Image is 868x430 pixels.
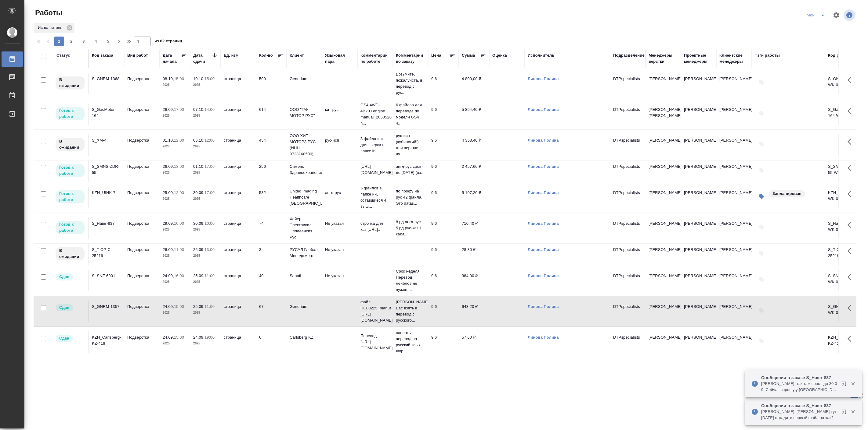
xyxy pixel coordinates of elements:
[396,330,425,354] p: сделать перевод на русский язык. Фор...
[428,270,459,291] td: 9.6
[193,190,204,195] p: 30.09,
[221,187,256,208] td: страница
[256,187,287,208] td: 532
[844,9,856,21] span: Посмотреть информацию
[681,73,716,94] td: [PERSON_NAME]
[844,73,859,87] button: Здесь прячутся важные кнопки
[256,331,287,353] td: 6
[844,160,859,175] button: Здесь прячутся важные кнопки
[221,331,256,353] td: страница
[649,76,678,82] p: [PERSON_NAME]
[92,52,113,58] div: Код заказа
[459,73,489,94] td: 4 800,00 ₽
[193,310,218,316] p: 2025
[204,335,215,340] p: 19:00
[459,331,489,353] td: 57,60 ₽
[204,164,215,169] p: 17:00
[174,247,184,252] p: 11:00
[221,104,256,125] td: страница
[256,104,287,125] td: 614
[193,164,204,169] p: 01.10,
[755,190,768,203] button: Изменить тэги
[649,304,678,310] p: [PERSON_NAME]
[322,244,357,265] td: Не указан
[221,160,256,182] td: страница
[681,217,716,239] td: [PERSON_NAME]
[55,164,85,178] div: Исполнитель может приступить к работе
[428,301,459,322] td: 9.6
[174,304,184,309] p: 15:00
[163,335,174,340] p: 24.09,
[681,187,716,208] td: [PERSON_NAME]
[844,301,859,315] button: Здесь прячутся важные кнопки
[716,134,752,156] td: [PERSON_NAME]
[163,52,181,65] div: Дата начала
[396,52,425,65] div: Комментарии по заказу
[256,134,287,156] td: 454
[528,273,559,278] a: Линова Полина
[221,301,256,322] td: страница
[396,164,425,176] p: англ-рус срок - до [DATE] (ва...
[459,301,489,322] td: 643,20 ₽
[163,221,174,226] p: 29.09,
[59,164,81,177] p: Готов к работе
[67,38,76,44] span: 2
[56,52,70,58] div: Статус
[163,164,174,169] p: 26.09,
[174,273,184,278] p: 16:00
[716,270,752,291] td: [PERSON_NAME]
[127,137,157,143] p: Подверстка
[204,273,215,278] p: 11:00
[204,107,215,112] p: 14:00
[681,134,716,156] td: [PERSON_NAME]
[163,170,187,176] p: 2025
[204,247,215,252] p: 13:00
[290,304,319,310] p: Generium
[127,334,157,340] p: Подверстка
[761,381,837,393] p: [PERSON_NAME]: так там срок - до 30.09. Сейчас спрошу у [GEOGRAPHIC_DATA]
[34,8,62,18] span: Работы
[163,279,187,285] p: 2025
[610,73,646,94] td: DTPspecialists
[322,217,357,239] td: Не указан
[127,190,157,196] p: Подверстка
[174,190,184,195] p: 12:00
[761,403,837,409] p: Сообщения в заказе S_Haier-837
[91,37,101,46] button: 4
[649,164,678,170] p: [PERSON_NAME]
[428,187,459,208] td: 9.6
[649,273,678,279] p: [PERSON_NAME]
[825,187,860,208] td: KZH_UIHK-7-WK-014
[528,304,559,309] a: Линова Полина
[290,188,319,206] p: United Imaging Healthcare [GEOGRAPHIC_DATA]
[163,76,174,81] p: 08.10,
[755,164,768,177] button: Добавить тэги
[528,52,555,58] div: Исполнитель
[431,52,441,58] div: Цена
[360,333,390,351] p: Перевод - [URL][DOMAIN_NAME]..
[649,220,678,227] p: [PERSON_NAME]
[290,107,319,119] p: ООО "ГАК МОТОР РУС"
[322,134,357,156] td: рус-исп
[59,138,81,150] p: В ожидании
[92,190,121,196] div: KZH_UIHK-7
[459,270,489,291] td: 384,00 ₽
[174,76,184,81] p: 15:00
[360,136,390,154] p: 3 файла исх для сверки в папке in
[761,409,837,421] p: [PERSON_NAME]: [PERSON_NAME] тут [DATE] отдадите первый файл на каз?
[163,310,187,316] p: 2025
[127,304,157,310] p: Подверстка
[154,37,182,46] span: из 62 страниц
[838,378,852,392] button: Открыть в новой вкладке
[847,381,859,386] button: Закрыть
[256,217,287,239] td: 74
[844,187,859,201] button: Здесь прячутся важные кнопки
[163,190,174,195] p: 25.09,
[193,279,218,285] p: 2025
[847,409,859,414] button: Закрыть
[772,191,801,197] p: Запланирован
[290,52,304,58] div: Клиент
[681,301,716,322] td: [PERSON_NAME]
[103,37,113,46] button: 5
[716,301,752,322] td: [PERSON_NAME]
